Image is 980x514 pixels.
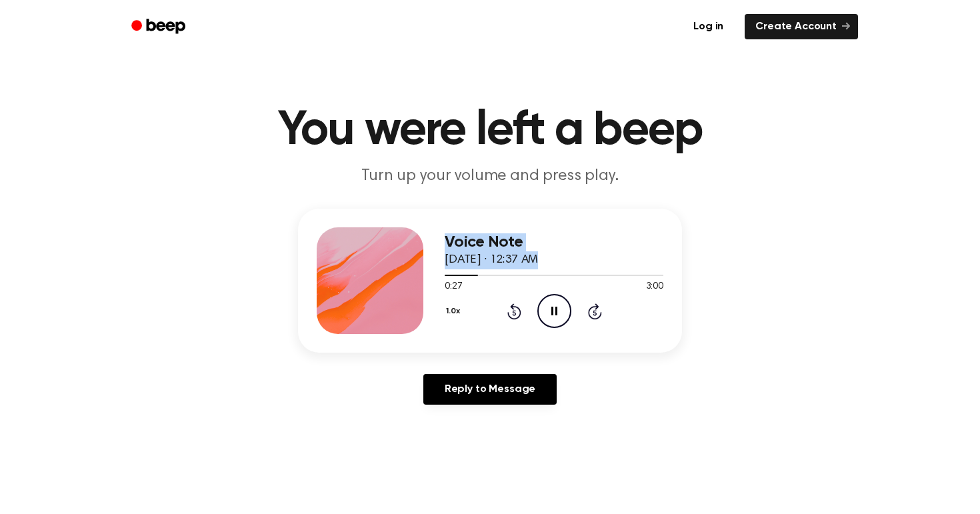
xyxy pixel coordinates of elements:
[646,280,663,294] span: 3:00
[445,280,462,294] span: 0:27
[445,233,663,251] h3: Voice Note
[149,107,831,155] h1: You were left a beep
[423,374,557,405] a: Reply to Message
[445,254,538,266] span: [DATE] · 12:37 AM
[445,300,465,323] button: 1.0x
[680,11,737,42] a: Log in
[745,14,858,39] a: Create Account
[234,165,746,187] p: Turn up your volume and press play.
[122,14,197,40] a: Beep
